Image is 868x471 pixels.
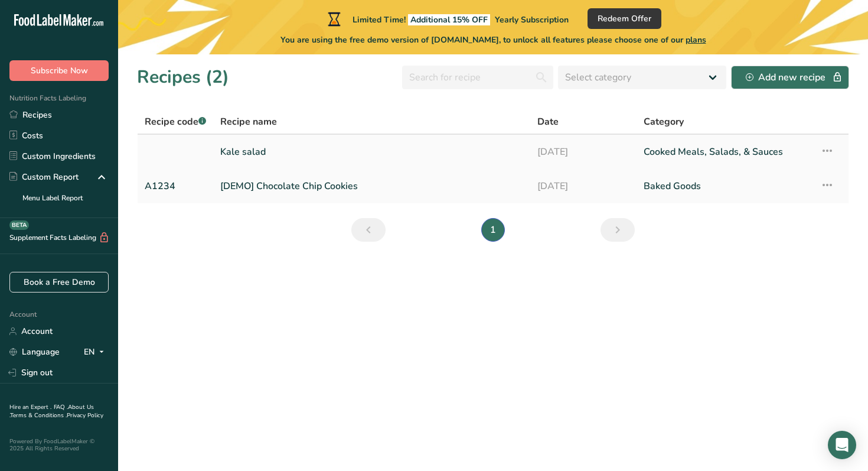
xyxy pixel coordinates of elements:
[280,34,706,46] span: You are using the free demo version of [DOMAIN_NAME], to unlock all features please choose one of...
[54,403,68,411] a: FAQ .
[731,66,849,89] button: Add new recipe
[145,174,206,199] a: A1234
[495,14,569,25] span: Yearly Subscription
[644,139,806,164] a: Cooked Meals, Salads, & Sauces
[84,345,109,359] div: EN
[9,403,51,411] a: Hire an Expert .
[9,438,109,452] div: Powered By FoodLabelMaker © 2025 All Rights Reserved
[10,411,67,420] a: Terms & Conditions .
[537,174,629,199] a: [DATE]
[408,14,490,25] span: Additional 15% OFF
[9,272,109,293] a: Book a Free Demo
[598,12,651,25] span: Redeem Offer
[828,431,856,459] div: Open Intercom Messenger
[601,218,635,242] a: Next page
[402,66,553,89] input: Search for recipe
[137,64,229,90] h1: Recipes (2)
[644,115,684,129] span: Category
[9,342,60,362] a: Language
[31,64,88,77] span: Subscribe Now
[9,220,29,230] div: BETA
[351,218,386,242] a: Previous page
[537,139,629,164] a: [DATE]
[67,411,103,420] a: Privacy Policy
[145,115,206,128] span: Recipe code
[9,60,109,81] button: Subscribe Now
[537,115,559,129] span: Date
[644,174,806,199] a: Baked Goods
[220,115,277,129] span: Recipe name
[686,34,706,46] span: plans
[588,8,661,29] button: Redeem Offer
[9,171,79,183] div: Custom Report
[746,70,834,85] div: Add new recipe
[325,12,569,26] div: Limited Time!
[9,403,94,420] a: About Us .
[220,139,523,164] a: Kale salad
[220,174,523,199] a: [DEMO] Chocolate Chip Cookies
